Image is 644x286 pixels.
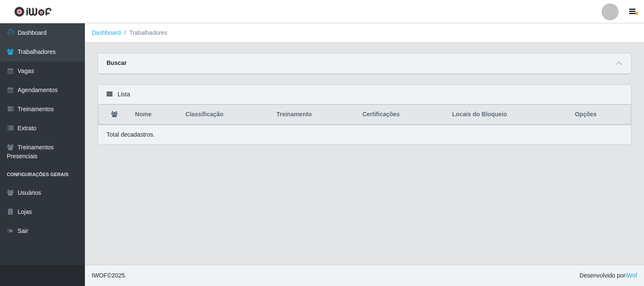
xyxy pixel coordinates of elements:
[130,105,180,125] th: Nome
[92,271,127,280] span: © 2025 .
[92,272,107,279] span: IWOF
[14,6,52,17] img: CoreUI Logo
[180,105,271,125] th: Classificação
[121,28,168,37] li: Trabalhadores
[107,59,127,66] strong: Buscar
[357,105,447,125] th: Certificações
[625,272,637,279] a: iWof
[85,23,644,43] nav: breadcrumb
[579,271,637,280] span: Desenvolvido por
[107,130,155,139] p: Total de cadastros.
[98,85,631,104] div: Lista
[570,105,630,125] th: Opções
[92,29,121,36] a: Dashboard
[271,105,357,125] th: Treinamento
[447,105,570,125] th: Locais do Bloqueio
